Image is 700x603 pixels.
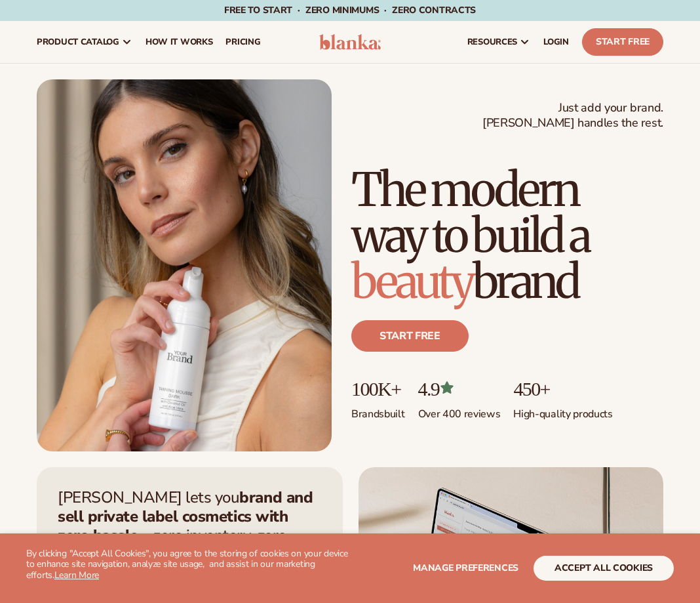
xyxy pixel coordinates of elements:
[467,37,517,47] span: resources
[413,556,518,581] button: Manage preferences
[537,21,575,63] a: LOGIN
[513,400,612,421] p: High-quality products
[582,28,663,56] a: Start Free
[37,79,332,451] img: Female holding tanning mousse.
[225,37,260,47] span: pricing
[219,21,267,63] a: pricing
[319,34,380,50] img: logo
[58,487,313,546] strong: brand and sell private label cosmetics with zero hassle
[351,253,473,310] span: beauty
[58,488,322,583] p: [PERSON_NAME] lets you —zero inventory, zero upfront costs, and we handle fulfillment for you.
[351,378,405,400] p: 100K+
[534,556,674,581] button: accept all cookies
[543,37,569,47] span: LOGIN
[413,562,518,574] span: Manage preferences
[461,21,537,63] a: resources
[37,37,119,47] span: product catalog
[30,21,139,63] a: product catalog
[26,549,350,581] p: By clicking "Accept All Cookies", you agree to the storing of cookies on your device to enhance s...
[146,37,213,47] span: How It Works
[482,100,663,131] span: Just add your brand. [PERSON_NAME] handles the rest.
[418,378,501,400] p: 4.9
[351,400,405,421] p: Brands built
[139,21,220,63] a: How It Works
[513,378,612,400] p: 450+
[418,400,501,421] p: Over 400 reviews
[351,320,469,352] a: Start free
[351,167,663,304] h1: The modern way to build a brand
[224,4,476,16] span: Free to start · ZERO minimums · ZERO contracts
[54,569,99,581] a: Learn More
